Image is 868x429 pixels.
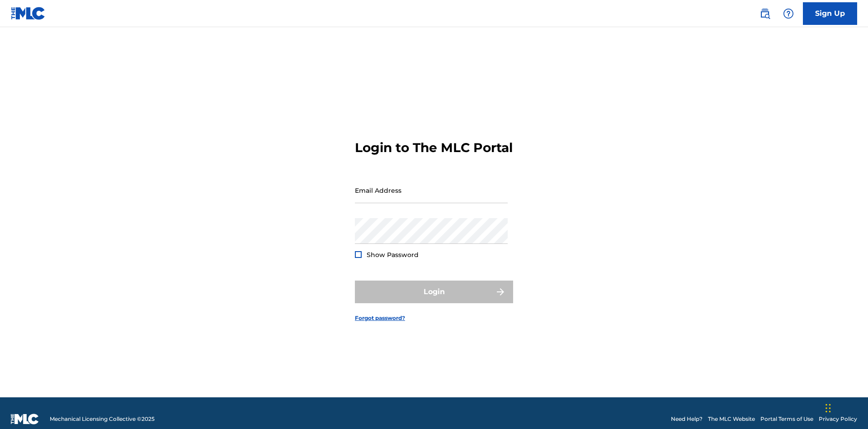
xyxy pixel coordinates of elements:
[355,140,513,156] h3: Login to The MLC Portal
[708,415,755,423] a: The MLC Website
[826,395,831,422] div: Drag
[759,8,770,19] img: search
[819,415,857,423] a: Privacy Policy
[671,415,703,423] a: Need Help?
[760,415,813,423] a: Portal Terms of Use
[367,251,419,259] span: Show Password
[779,5,797,23] div: Help
[823,386,868,429] iframe: Chat Widget
[355,314,405,322] a: Forgot password?
[50,415,155,423] span: Mechanical Licensing Collective © 2025
[756,5,774,23] a: Public Search
[783,8,794,19] img: help
[803,2,857,25] a: Sign Up
[11,414,39,424] img: logo
[11,7,46,20] img: MLC Logo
